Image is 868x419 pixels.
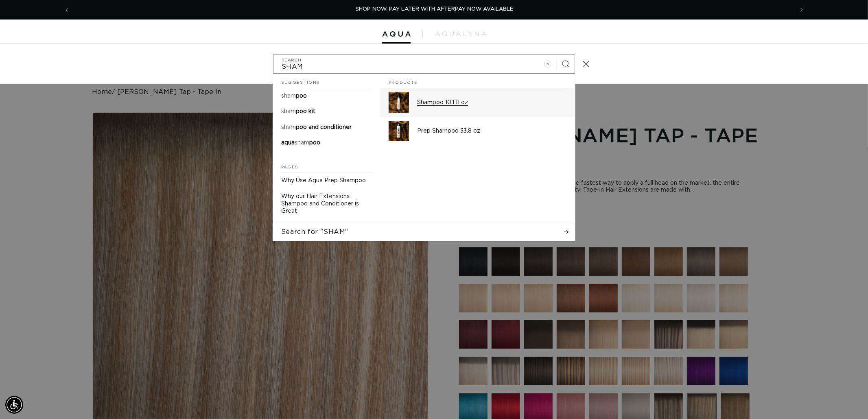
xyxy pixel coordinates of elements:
[296,93,307,99] span: poo
[296,109,315,114] span: poo kit
[355,7,514,12] span: SHOP NOW. PAY LATER WITH AFTERPAY NOW AVAILABLE
[539,55,557,73] button: Clear search term
[58,2,76,17] button: Previous announcement
[281,108,315,115] p: shampoo kit
[281,92,307,100] p: shampoo
[577,55,595,73] button: Close
[435,31,486,36] img: aqualyna.com
[281,193,372,215] p: Why our Hair Extensions Shampoo and Conditioner is Great
[281,93,296,99] mark: sham
[273,120,380,135] a: shampoo and conditioner
[273,189,380,219] a: Why our Hair Extensions Shampoo and Conditioner is Great
[309,140,320,146] span: poo
[417,99,567,106] p: Shampoo 10.1 fl oz
[389,92,409,113] img: Shampoo 10.1 fl oz
[295,140,309,146] mark: sham
[389,74,567,89] h2: Products
[281,124,296,130] mark: sham
[281,124,352,131] p: shampoo and conditioner
[281,159,372,173] h2: Pages
[281,177,366,184] p: Why Use Aqua Prep Shampoo
[754,331,868,419] iframe: Chat Widget
[273,104,380,119] a: shampoo kit
[273,135,380,151] a: aqua shampoo
[281,227,348,236] span: Search for "SHAM"
[5,396,23,414] div: Accessibility Menu
[281,140,295,146] span: aqua
[382,31,411,37] img: Aqua Hair Extensions
[793,2,811,17] button: Next announcement
[296,124,352,130] span: poo and conditioner
[389,121,409,141] img: Prep Shampoo 33.8 oz
[273,55,575,73] input: Search
[273,88,380,104] a: shampoo
[273,173,380,188] a: Why Use Aqua Prep Shampoo
[417,127,567,135] p: Prep Shampoo 33.8 oz
[281,139,320,146] p: aqua shampoo
[281,74,372,89] h2: Suggestions
[380,88,575,117] a: Shampoo 10.1 fl oz
[380,117,575,145] a: Prep Shampoo 33.8 oz
[281,109,296,114] mark: sham
[557,55,575,73] button: Search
